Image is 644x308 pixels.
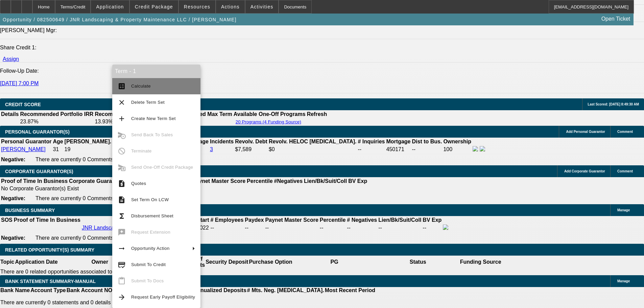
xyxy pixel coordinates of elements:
th: Refresh [307,111,328,118]
span: CORPORATE GUARANTOR(S) [5,169,73,174]
td: 31 [52,146,63,153]
span: Add Corporate Guarantor [564,169,605,173]
b: # Inquiries [358,139,385,144]
b: Revolv. Debt [235,139,267,144]
b: Lien/Bk/Suit/Coll [304,178,347,184]
img: linkedin-icon.png [480,146,485,151]
img: facebook-icon.png [443,224,448,230]
span: Actions [221,4,240,9]
span: There are currently 0 Comments entered on this opportunity [35,235,179,241]
a: [PERSON_NAME] [1,146,46,152]
b: Dist to Bus. [412,139,442,144]
b: Age [53,139,63,144]
b: Negative: [1,235,25,241]
span: Manage [617,279,630,283]
img: facebook-icon.png [473,146,478,151]
td: 23.87% [20,118,94,125]
p: There are currently 0 statements and 0 details entered on this opportunity [0,300,375,306]
th: Annualized Deposits [193,287,246,294]
b: Percentile [320,217,345,223]
b: # Negatives [347,217,377,223]
b: Incidents [210,139,234,144]
b: Start [197,217,209,223]
span: Calculate [131,84,151,89]
b: # Employees [211,217,244,223]
mat-icon: arrow_right_alt [118,244,126,253]
b: Negative: [1,157,25,162]
th: Purchase Option [248,256,292,268]
div: -- [347,225,377,231]
span: Opportunity / 082500649 / JNR Landscaping & Property Maintenance LLC / [PERSON_NAME] [3,17,237,22]
th: SOS [1,217,13,223]
td: $0 [268,146,357,153]
button: Resources [179,0,215,13]
th: Proof of Time In Business [14,217,81,223]
a: Open Ticket [599,13,633,25]
mat-icon: calculate [118,82,126,90]
th: PG [292,256,376,268]
span: Quotes [131,181,146,186]
th: Recommended One Off IRR [94,111,166,118]
span: Application [96,4,124,9]
span: There are currently 0 Comments entered on this opportunity [35,195,179,201]
td: 19 [64,146,124,153]
span: Set Term On LCW [131,197,169,202]
b: Percentile [247,178,272,184]
mat-icon: credit_score [118,261,126,269]
b: Vantage [188,139,209,144]
span: CREDIT SCORE [5,102,41,107]
b: BV Exp [348,178,367,184]
mat-icon: add [118,115,126,123]
b: Negative: [1,195,25,201]
span: Comment [617,130,633,134]
th: Funding Source [460,256,502,268]
th: # Mts. Neg. [MEDICAL_DATA]. [247,287,325,294]
button: Credit Package [130,0,178,13]
b: Paydex [245,217,264,223]
th: Application Date [15,256,58,268]
b: Paynet Master Score [265,217,318,223]
span: RELATED OPPORTUNITY(S) SUMMARY [5,247,94,253]
span: There are currently 0 Comments entered on this opportunity [35,157,179,162]
div: -- [320,225,345,231]
b: Corporate Guarantor [69,178,122,184]
span: Opportunity Action [131,246,170,251]
b: #Negatives [274,178,303,184]
button: 20 Programs (4 Funding Source) [234,119,303,125]
b: Ownership [443,139,471,144]
span: PERSONAL GUARANTOR(S) [5,129,70,135]
th: Details [1,111,19,118]
span: -- [211,225,214,231]
b: Personal Guarantor [1,139,51,144]
span: BUSINESS SUMMARY [5,208,55,213]
th: Most Recent Period [325,287,376,294]
span: Delete Term Set [131,100,165,105]
a: JNR Landscaping & Property Maintenance LLC [82,225,195,231]
span: Disbursement Sheet [131,213,173,218]
b: Lien/Bk/Suit/Coll [378,217,421,223]
span: Last Scored: [DATE] 8:49:30 AM [588,102,639,106]
td: -- [422,224,442,232]
span: Resources [184,4,210,9]
span: Credit Package [135,4,173,9]
th: Owner [58,256,142,268]
b: Revolv. HELOC [MEDICAL_DATA]. [269,139,357,144]
th: Status [376,256,460,268]
td: -- [357,146,385,153]
mat-icon: arrow_forward [118,293,126,301]
mat-icon: clear [118,98,126,106]
span: Comment [617,169,633,173]
th: Available One-Off Programs [233,111,306,118]
th: Recommended Portfolio IRR [20,111,94,118]
mat-icon: description [118,196,126,204]
th: Account Type [30,287,66,294]
td: 100 [443,146,472,153]
td: -- [378,224,422,232]
mat-icon: request_quote [118,180,126,188]
button: Application [91,0,129,13]
span: Request Early Payoff Eligibility [131,294,195,300]
button: Activities [245,0,279,13]
td: 450171 [386,146,411,153]
td: -- [244,224,264,232]
div: Term - 1 [112,65,200,78]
